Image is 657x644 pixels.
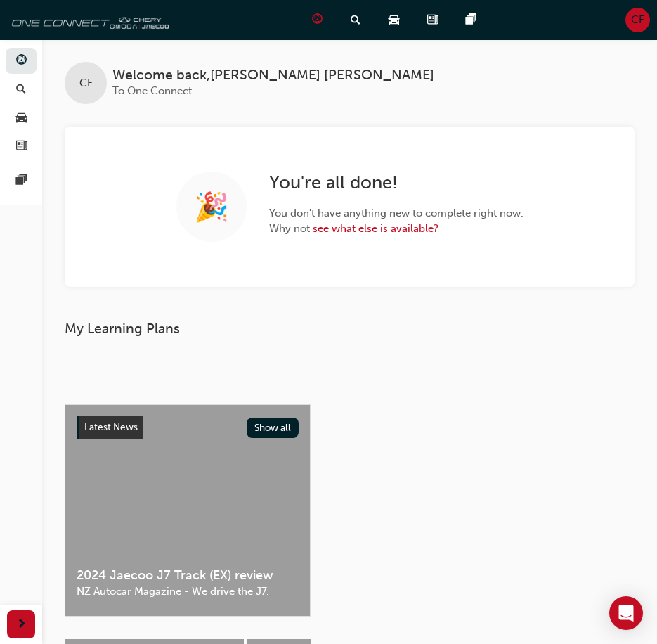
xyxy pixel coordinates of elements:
span: car-icon [16,112,27,124]
span: pages-icon [466,11,476,29]
button: Show all [247,418,299,438]
span: 2024 Jaecoo J7 Track (EX) review [77,567,299,584]
a: see what else is available? [313,222,438,235]
span: news-icon [16,141,27,153]
div: Open Intercom Messenger [609,596,643,630]
a: Latest NewsShow all2024 Jaecoo J7 Track (EX) reviewNZ Autocar Magazine - We drive the J7. [65,404,311,617]
a: car-icon [377,6,416,34]
button: CF [625,8,650,32]
span: search-icon [16,84,26,96]
span: NZ Autocar Magazine - We drive the J7. [77,584,299,600]
span: guage-icon [312,11,323,29]
span: news-icon [427,11,438,29]
a: pages-icon [455,6,493,34]
span: CF [631,12,644,28]
span: guage-icon [16,55,27,67]
span: pages-icon [16,174,27,187]
a: Latest NewsShow all [77,416,299,439]
span: Welcome back , [PERSON_NAME] [PERSON_NAME] [112,67,434,84]
span: next-icon [16,616,27,633]
span: To One Connect [112,84,192,97]
span: CF [79,75,93,91]
span: car-icon [389,11,399,29]
span: 🎉 [194,199,229,215]
span: You don't have anything new to complete right now. [269,205,523,221]
a: guage-icon [301,6,339,34]
a: news-icon [416,6,455,34]
a: search-icon [339,6,377,34]
h3: My Learning Plans [65,321,635,337]
span: Latest News [84,421,138,433]
span: search-icon [351,11,360,29]
h2: You're all done! [269,172,523,194]
span: Why not [269,221,523,237]
img: oneconnect [7,6,169,34]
